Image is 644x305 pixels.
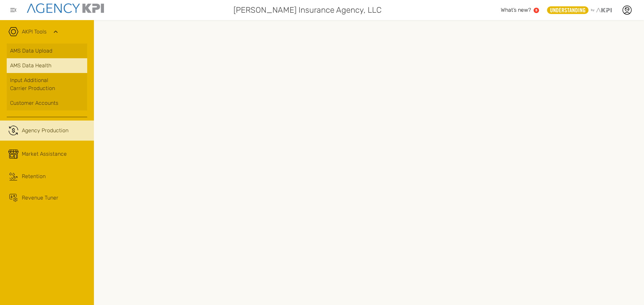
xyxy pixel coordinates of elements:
[7,58,87,73] a: AMS Data Health
[534,8,539,13] a: 5
[10,62,84,70] div: AMS Data Health
[22,28,47,36] a: AKPI Tools
[22,127,68,135] div: Agency Production
[7,44,87,58] a: AMS Data Upload
[22,172,46,180] div: Retention
[535,8,537,12] text: 5
[501,7,531,13] span: What’s new?
[233,4,382,16] span: [PERSON_NAME] Insurance Agency, LLC
[10,99,84,107] div: Customer Accounts
[22,194,58,202] div: Revenue Tuner
[7,96,87,110] a: Customer Accounts
[7,73,87,96] a: Input AdditionalCarrier Production
[22,150,67,158] div: Market Assistance
[27,3,104,13] img: agencykpi-logo-550x69-2d9e3fa8.png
